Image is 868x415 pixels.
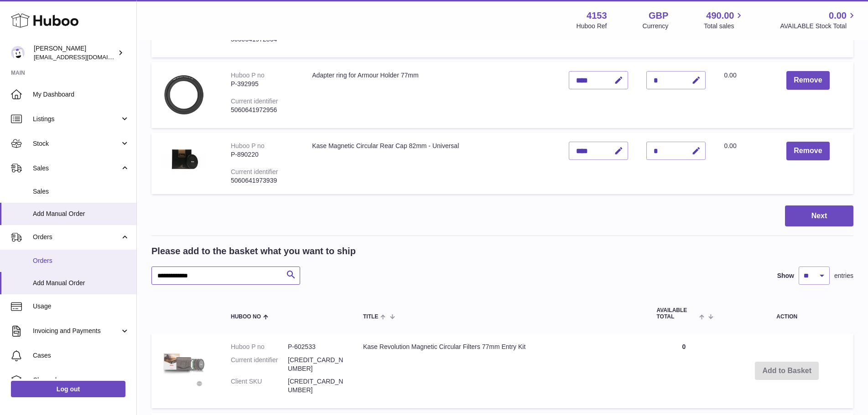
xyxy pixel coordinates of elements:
td: 0 [647,333,720,408]
h2: Please add to the basket what you want to ship [151,245,356,257]
span: Channels [33,376,130,384]
span: Invoicing and Payments [33,327,120,335]
dt: Current identifier [231,356,288,373]
span: My Dashboard [33,90,130,99]
td: Adapter ring for Armour Holder 77mm [303,62,560,128]
button: Remove [786,71,829,90]
div: Huboo P no [231,142,265,149]
button: Next [785,205,853,227]
span: 0.00 [829,10,847,22]
span: Total sales [704,22,744,31]
span: Sales [33,164,120,173]
div: 5060641973939 [231,176,294,185]
span: Huboo no [231,314,261,320]
strong: GBP [649,10,668,22]
a: Log out [11,381,125,397]
span: Cases [33,351,130,360]
div: Huboo P no [231,72,265,79]
th: Action [720,298,853,328]
label: Show [777,272,794,280]
span: AVAILABLE Stock Total [780,22,857,31]
span: entries [834,272,853,280]
div: Huboo Ref [577,22,607,31]
span: 0.00 [724,142,736,149]
span: Usage [33,302,130,311]
div: Current identifier [231,97,278,105]
span: Listings [33,115,120,123]
button: Remove [786,142,829,160]
span: Sales [33,187,130,196]
span: Add Manual Order [33,210,130,218]
div: Current identifier [231,168,278,175]
img: Kase Revolution Magnetic Circular Filters 77mm Entry Kit [161,343,206,388]
dd: [CREDIT_CARD_NUMBER] [288,377,345,395]
dt: Huboo P no [231,343,288,351]
span: [EMAIL_ADDRESS][DOMAIN_NAME] [34,53,134,61]
span: Orders [33,233,120,241]
img: Kase Magnetic Circular Rear Cap 82mm - Universal [161,142,206,175]
span: AVAILABLE Total [656,307,697,319]
img: sales@kasefilters.com [11,46,25,60]
td: Kase Revolution Magnetic Circular Filters 77mm Entry Kit [354,333,647,408]
div: P-392995 [231,80,294,88]
dd: P-602533 [288,343,345,351]
span: Orders [33,256,130,265]
dt: Client SKU [231,377,288,395]
div: P-890220 [231,150,294,159]
span: Stock [33,139,120,148]
span: Title [363,314,378,320]
span: 490.00 [706,10,734,22]
td: Kase Magnetic Circular Rear Cap 82mm - Universal [303,133,560,194]
span: 0.00 [724,72,736,79]
dd: [CREDIT_CARD_NUMBER] [288,356,345,373]
div: Currency [643,22,669,31]
a: 0.00 AVAILABLE Stock Total [780,10,857,31]
div: 5060641972956 [231,106,294,114]
div: [PERSON_NAME] [34,44,116,61]
a: 490.00 Total sales [704,10,744,31]
strong: 4153 [587,10,607,22]
img: Adapter ring for Armour Holder 77mm [161,71,206,117]
span: Add Manual Order [33,279,130,287]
